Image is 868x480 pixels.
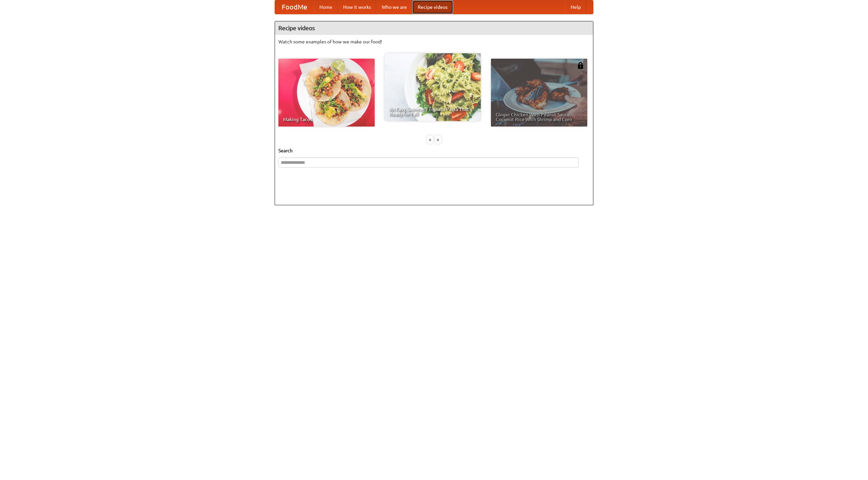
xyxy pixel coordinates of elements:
a: Who we are [376,0,412,14]
img: 483408.png [577,62,584,69]
a: Home [314,0,338,14]
h4: Recipe videos [275,21,593,35]
h5: Search [278,147,590,154]
a: FoodMe [275,0,314,14]
p: Watch some examples of how we make our food! [278,38,590,45]
div: » [435,135,441,144]
span: An Easy, Summery Tomato Pasta That's Ready for Fall [389,107,476,116]
a: Recipe videos [412,0,453,14]
div: « [427,135,433,144]
a: Help [565,0,586,14]
a: How it works [338,0,376,14]
a: An Easy, Summery Tomato Pasta That's Ready for Fall [384,53,481,121]
a: Making Tacos [278,59,375,127]
span: Making Tacos [283,117,370,122]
